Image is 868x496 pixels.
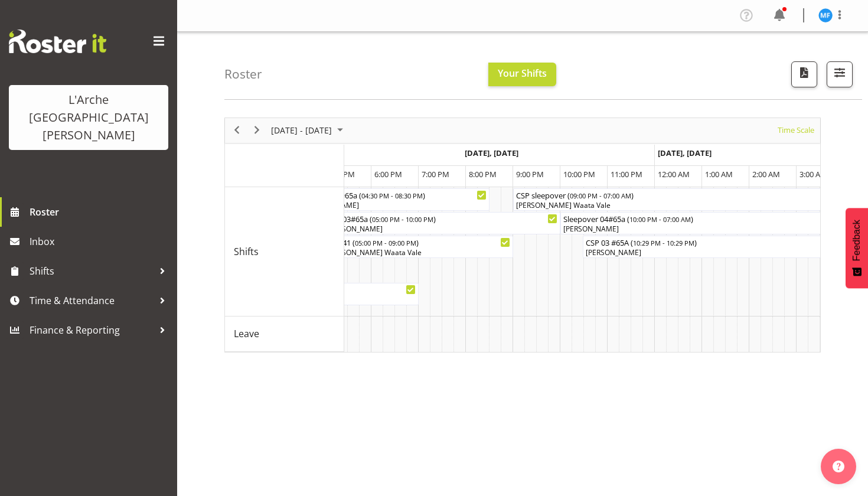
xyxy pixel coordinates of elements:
[516,169,544,180] span: 9:00 PM
[818,8,833,22] img: melissa-fry10932.jpg
[30,262,154,280] span: Shifts
[846,208,868,288] button: Feedback - Show survey
[304,200,487,211] div: [PERSON_NAME]
[9,30,106,53] img: Rosterit website logo
[247,118,267,143] div: next period
[234,244,259,259] span: Shifts
[30,292,154,309] span: Time & Attendance
[269,123,348,138] button: August 2025
[563,169,595,180] span: 10:00 PM
[752,169,780,180] span: 2:00 AM
[658,148,712,158] span: [DATE], [DATE]
[249,123,265,138] button: Next
[791,61,817,87] button: Download a PDF of the roster according to the set date range.
[304,189,487,201] div: Volunteer #65a ( )
[301,188,490,211] div: Shifts"s event - Volunteer #65a Begin From Thursday, August 14, 2025 at 4:30:00 PM GMT+12:00 Ends...
[469,169,497,180] span: 8:00 PM
[355,238,416,247] span: 05:00 PM - 09:00 PM
[633,238,694,247] span: 10:29 PM - 10:29 PM
[611,169,642,180] span: 11:00 PM
[30,321,154,339] span: Finance & Reporting
[361,191,423,200] span: 04:30 PM - 08:30 PM
[800,169,827,180] span: 3:00 AM
[225,187,344,316] td: Shifts resource
[324,236,513,258] div: Shifts"s event - CSP 41 Begin From Thursday, August 14, 2025 at 5:00:00 PM GMT+12:00 Ends At Thur...
[327,224,557,234] div: [PERSON_NAME]
[629,214,691,224] span: 10:00 PM - 07:00 AM
[224,118,821,353] div: Timeline Week of August 12, 2025
[225,316,344,352] td: Leave resource
[327,247,510,258] div: [PERSON_NAME] Waata Vale
[327,236,510,248] div: CSP 41 ( )
[234,327,259,341] span: Leave
[227,118,247,143] div: previous period
[324,212,560,234] div: Shifts"s event - CSP 03#65a Begin From Thursday, August 14, 2025 at 5:00:00 PM GMT+12:00 Ends At ...
[827,61,853,87] button: Filter Shifts
[30,203,171,221] span: Roster
[851,220,862,261] span: Feedback
[498,67,547,80] span: Your Shifts
[658,169,690,180] span: 12:00 AM
[422,169,449,180] span: 7:00 PM
[465,148,518,158] span: [DATE], [DATE]
[267,118,350,143] div: August 11 - 17, 2025
[776,123,815,138] span: Time Scale
[327,169,355,180] span: 5:00 PM
[270,123,333,138] span: [DATE] - [DATE]
[327,213,557,224] div: CSP 03#65a ( )
[30,233,171,250] span: Inbox
[224,67,262,81] h4: Roster
[705,169,733,180] span: 1:00 AM
[372,214,433,224] span: 05:00 PM - 10:00 PM
[374,169,402,180] span: 6:00 PM
[229,123,245,138] button: Previous
[833,461,844,472] img: help-xxl-2.png
[21,91,156,144] div: L'Arche [GEOGRAPHIC_DATA][PERSON_NAME]
[570,191,631,200] span: 09:00 PM - 07:00 AM
[776,123,817,138] button: Time Scale
[488,63,556,86] button: Your Shifts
